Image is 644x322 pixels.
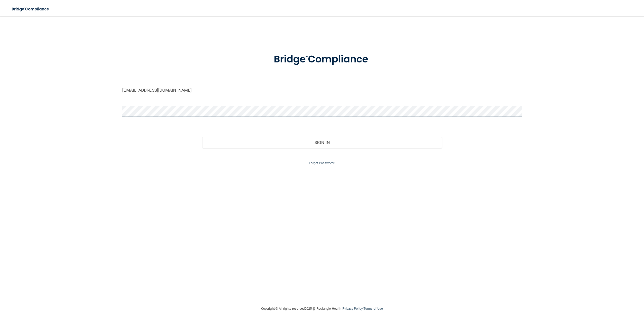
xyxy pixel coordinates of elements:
input: Email [122,85,521,96]
a: Terms of Use [364,307,383,310]
a: Forgot Password? [309,161,335,165]
a: Privacy Policy [343,307,363,310]
img: bridge_compliance_login_screen.278c3ca4.svg [8,4,54,14]
img: bridge_compliance_login_screen.278c3ca4.svg [263,46,381,73]
div: Copyright © All rights reserved 2025 @ Rectangle Health | | [230,301,414,317]
button: Sign In [202,137,442,148]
